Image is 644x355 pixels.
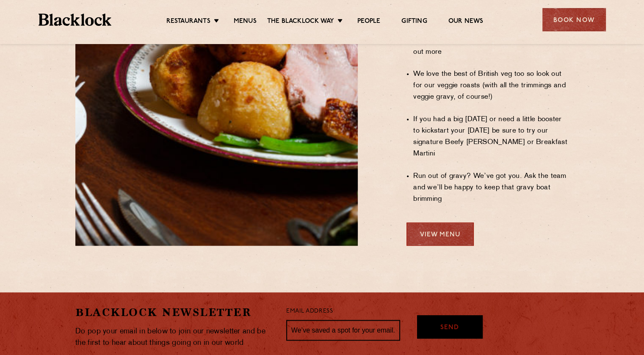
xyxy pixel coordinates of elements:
div: Book Now [542,8,606,31]
li: Run out of gravy? We’ve got you. Ask the team and we’ll be happy to keep that gravy boat brimming [413,171,569,205]
img: BL_Textured_Logo-footer-cropped.svg [39,14,112,26]
li: If you had a big [DATE] or need a little booster to kickstart your [DATE] be sure to try our sign... [413,114,569,160]
a: Restaurants [166,17,210,27]
p: Do pop your email in below to join our newsletter and be the first to hear about things going on ... [75,326,274,349]
a: Menus [234,17,257,27]
a: The Blacklock Way [267,17,334,27]
a: Our News [448,17,484,27]
a: View Menu [406,222,474,246]
input: We’ve saved a spot for your email... [286,320,400,341]
label: Email Address [286,307,333,316]
a: People [357,17,380,27]
li: We love the best of British veg too so look out for our veggie roasts (with all the trimmings and... [413,69,569,103]
a: Gifting [401,17,427,27]
span: Send [440,323,459,333]
h2: Blacklock Newsletter [75,305,274,320]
